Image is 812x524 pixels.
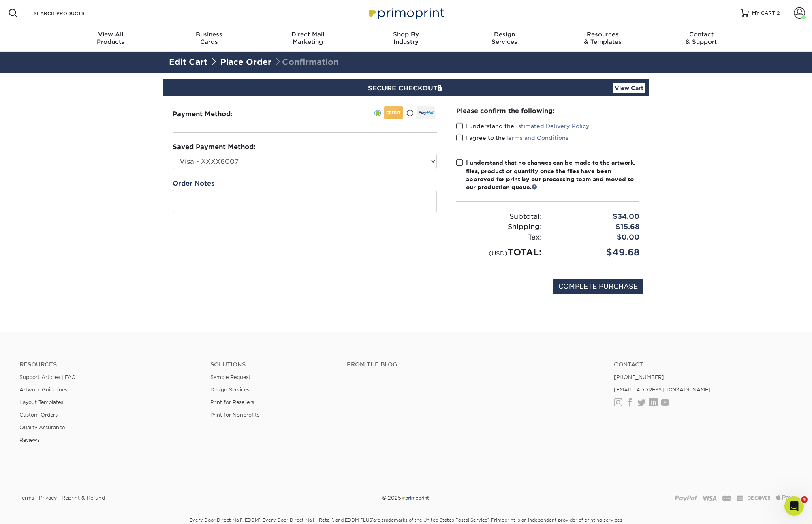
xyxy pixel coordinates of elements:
[19,361,198,368] h4: Resources
[210,374,250,380] a: Sample Request
[450,212,548,222] div: Subtotal:
[332,517,333,521] sup: ®
[274,57,339,67] span: Confirmation
[210,361,334,368] h4: Solutions
[160,31,259,45] div: Cards
[19,387,67,393] a: Artwork Guidelines
[455,26,553,52] a: DesignServices
[487,517,489,521] sup: ®
[450,246,548,259] div: TOTAL:
[652,26,750,52] a: Contact& Support
[450,222,548,232] div: Shipping:
[169,57,207,67] a: Edit Cart
[752,10,775,17] span: MY CART
[259,517,260,521] sup: ®
[169,279,209,303] img: DigiCert Secured Site Seal
[173,110,252,118] h3: Payment Method:
[210,412,259,418] a: Print for Nonprofits
[613,83,645,93] a: View Cart
[466,158,639,192] div: I understand that no changes can be made to the artwork, files, product or quantity once the file...
[553,31,652,45] div: & Templates
[614,361,793,368] a: Contact
[259,31,357,45] div: Marketing
[548,212,645,222] div: $34.00
[2,499,69,521] iframe: Google Customer Reviews
[548,246,645,259] div: $49.68
[553,26,652,52] a: Resources& Templates
[160,26,259,52] a: BusinessCards
[259,31,357,38] span: Direct Mail
[652,31,750,45] div: & Support
[368,84,444,92] span: SECURE CHECKOUT
[39,492,57,504] a: Privacy
[259,26,357,52] a: Direct MailMarketing
[456,106,639,115] div: Please confirm the following:
[489,250,508,257] small: (USD)
[514,123,590,129] a: Estimated Delivery Policy
[784,496,804,516] iframe: Intercom live chat
[19,424,65,430] a: Quality Assurance
[614,374,664,380] a: [PHONE_NUMBER]
[450,232,548,243] div: Tax:
[19,437,40,443] a: Reviews
[210,399,254,405] a: Print for Resellers
[357,26,455,52] a: Shop ByIndustry
[62,26,160,52] a: View AllProducts
[548,222,645,232] div: $15.68
[614,387,711,393] a: [EMAIL_ADDRESS][DOMAIN_NAME]
[357,31,455,45] div: Industry
[62,492,105,504] a: Reprint & Refund
[347,361,592,368] h4: From the Blog
[62,31,160,38] span: View All
[19,492,34,504] a: Terms
[777,10,780,16] span: 2
[801,496,808,503] span: 4
[372,517,373,521] sup: ®
[173,179,214,188] label: Order Notes
[173,142,256,152] label: Saved Payment Method:
[455,31,553,45] div: Services
[210,387,249,393] a: Design Services
[160,31,259,38] span: Business
[275,492,537,504] div: © 2025
[357,31,455,38] span: Shop By
[19,412,58,418] a: Custom Orders
[456,122,590,130] label: I understand the
[455,31,553,38] span: Design
[548,232,645,243] div: $0.00
[62,31,160,45] div: Products
[241,517,242,521] sup: ®
[19,399,63,405] a: Layout Templates
[553,31,652,38] span: Resources
[19,374,76,380] a: Support Articles | FAQ
[505,135,568,141] a: Terms and Conditions
[365,4,447,21] img: Primoprint
[33,8,112,18] input: SEARCH PRODUCTS.....
[401,495,430,501] img: Primoprint
[553,279,643,294] input: COMPLETE PURCHASE
[456,134,568,142] label: I agree to the
[652,31,750,38] span: Contact
[220,57,271,67] a: Place Order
